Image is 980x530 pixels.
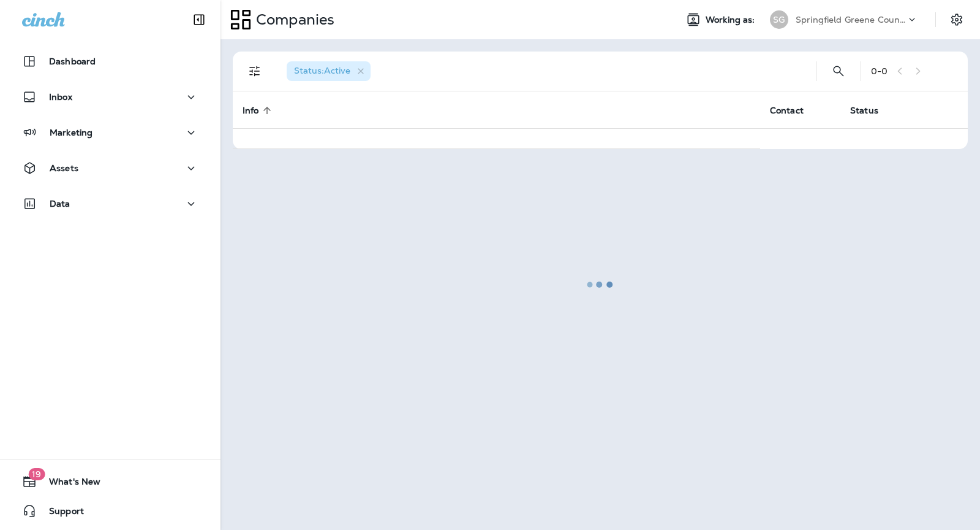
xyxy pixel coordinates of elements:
[28,468,45,480] span: 19
[50,199,70,209] p: Data
[706,15,758,25] span: Working as:
[796,15,906,25] p: Springfield Greene County Parks and Golf
[12,499,208,523] button: Support
[770,10,788,29] div: SG
[49,92,72,102] p: Inbox
[12,49,208,74] button: Dashboard
[50,163,78,173] p: Assets
[251,10,334,29] p: Companies
[12,191,208,216] button: Data
[37,477,100,491] span: What's New
[12,469,208,494] button: 19What's New
[37,506,84,521] span: Support
[946,9,968,31] button: Settings
[182,7,216,32] button: Collapse Sidebar
[12,156,208,180] button: Assets
[50,128,92,137] p: Marketing
[49,56,96,66] p: Dashboard
[12,120,208,145] button: Marketing
[12,85,208,109] button: Inbox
